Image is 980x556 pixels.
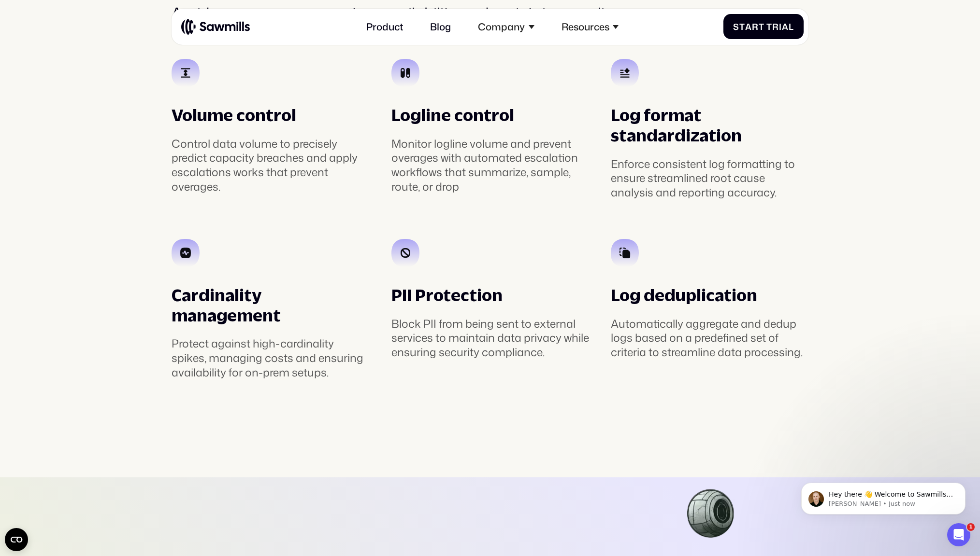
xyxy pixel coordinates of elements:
[723,14,804,39] a: StartTrial
[782,22,789,32] span: a
[766,22,772,32] span: T
[478,21,525,32] div: Company
[745,22,752,32] span: a
[611,157,809,200] div: Enforce consistent log formatting to ensure streamlined root cause analysis and reporting accuracy.
[5,528,28,551] button: Open CMP widget
[172,336,370,379] div: Protect against high-cardinality spikes, managing costs and ensuring availability for on-prem set...
[391,137,590,194] div: Monitor logline volume and prevent overages with automated escalation workflows that summarize, s...
[391,105,590,125] div: Logline control
[471,14,542,40] div: Company
[779,22,782,32] span: i
[172,105,370,125] div: Volume control
[42,28,166,83] span: Hey there 👋 Welcome to Sawmills. The smart telemetry management platform that solves cost, qualit...
[172,137,370,194] div: Control data volume to precisely predict capacity breaches and apply escalations works that preve...
[759,22,764,32] span: t
[391,285,590,306] div: PII Protection
[562,21,609,32] div: Resources
[752,22,759,32] span: r
[947,523,970,546] iframe: Intercom live chat
[554,14,626,40] div: Resources
[172,285,370,326] div: Cardinality management
[172,3,808,24] div: Avoid overages, ensure system availability, and maintain compliance.
[611,285,809,306] div: Log deduplication
[739,22,745,32] span: t
[611,317,809,360] div: Automatically aggregate and dedup logs based on a predefined set of criteria to streamline data p...
[611,105,809,146] div: Log format standardization
[789,22,794,32] span: l
[967,523,975,531] span: 1
[42,37,167,46] p: Message from Winston, sent Just now
[423,14,458,40] a: Blog
[359,14,410,40] a: Product
[391,317,590,360] div: Block PII from being sent to external services to maintain data privacy while ensuring security c...
[787,462,980,530] iframe: Intercom notifications message
[733,22,739,32] span: S
[772,22,779,32] span: r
